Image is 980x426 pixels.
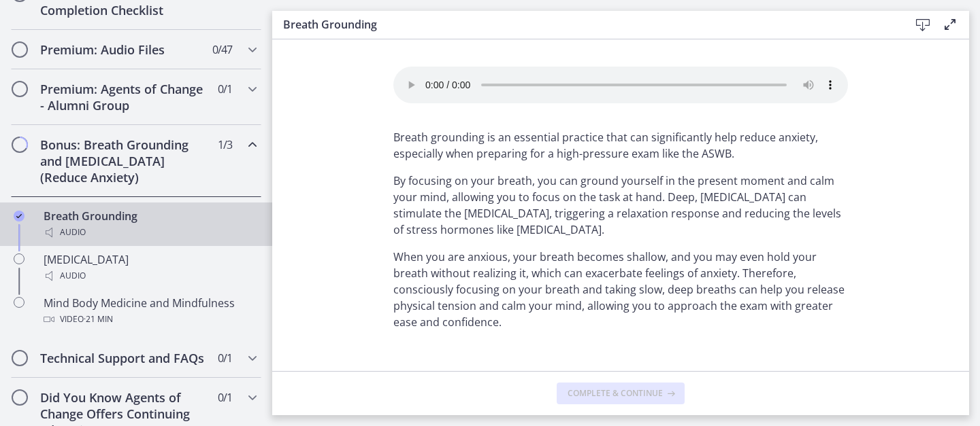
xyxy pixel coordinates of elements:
[568,388,663,399] span: Complete & continue
[44,224,256,241] div: Audio
[44,268,256,284] div: Audio
[218,389,232,406] span: 0 / 1
[212,41,232,58] span: 0 / 47
[393,249,848,330] p: When you are anxious, your breath becomes shallow, and you may even hold your breath without real...
[218,81,232,97] span: 0 / 1
[283,16,887,33] h3: Breath Grounding
[393,129,848,162] p: Breath grounding is an essential practice that can significantly help reduce anxiety, especially ...
[44,208,256,241] div: Breath Grounding
[557,383,685,404] button: Complete & continue
[40,81,206,113] h2: Premium: Agents of Change - Alumni Group
[44,251,256,284] div: [MEDICAL_DATA]
[218,350,232,366] span: 0 / 1
[40,41,206,58] h2: Premium: Audio Files
[84,311,113,327] span: · 21 min
[14,211,24,221] i: Completed
[40,137,206,185] h2: Bonus: Breath Grounding and [MEDICAL_DATA] (Reduce Anxiety)
[40,350,206,366] h2: Technical Support and FAQs
[218,137,232,153] span: 1 / 3
[44,295,256,327] div: Mind Body Medicine and Mindfulness
[393,173,848,238] p: By focusing on your breath, you can ground yourself in the present moment and calm your mind, all...
[44,311,256,327] div: Video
